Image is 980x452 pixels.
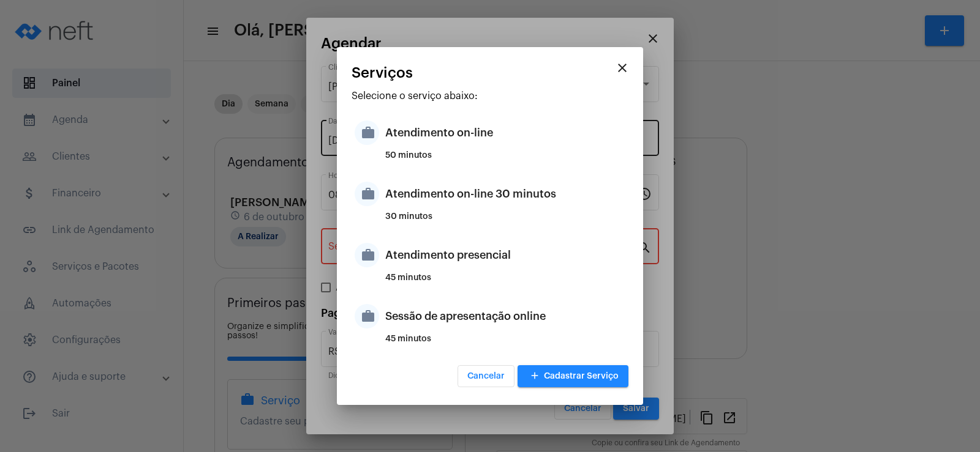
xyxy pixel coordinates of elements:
[385,298,625,335] div: Sessão de apresentação online
[458,365,514,387] button: Cancelar
[385,273,625,292] div: 45 minutos
[518,365,628,387] button: Cadastrar Serviço
[615,61,630,75] mat-icon: close
[352,65,413,81] span: Serviços
[385,151,625,169] div: 50 minutos
[527,372,619,380] span: Cadastrar Serviço
[355,243,379,267] mat-icon: work
[385,335,625,353] div: 45 minutos
[352,91,628,102] p: Selecione o serviço abaixo:
[385,237,625,273] div: Atendimento presencial
[385,114,625,151] div: Atendimento on-line
[385,176,625,212] div: Atendimento on-line 30 minutos
[355,182,379,206] mat-icon: work
[385,212,625,231] div: 30 minutos
[355,120,379,145] mat-icon: work
[355,304,379,328] mat-icon: work
[467,372,505,380] span: Cancelar
[527,368,542,385] mat-icon: add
